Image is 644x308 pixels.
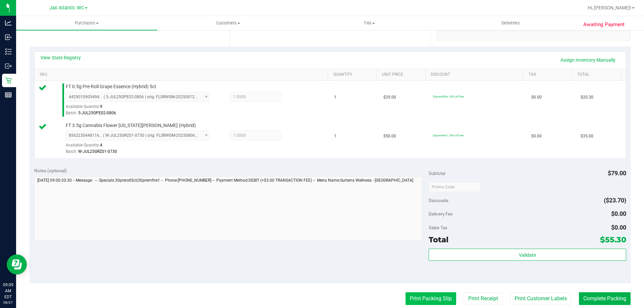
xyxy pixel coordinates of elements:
[588,5,631,10] span: Hi, [PERSON_NAME]!
[583,21,625,28] span: Awaiting Payment
[604,197,626,204] span: ($23.70)
[3,282,13,300] p: 09:09 AM EDT
[100,104,102,109] span: 9
[66,122,196,129] span: FT 3.5g Cannabis Flower [US_STATE][PERSON_NAME] (Hybrid)
[16,16,157,30] a: Purchases
[5,63,12,69] inline-svg: Outbound
[299,16,440,30] a: Tills
[78,111,116,115] span: 5-JUL25GPE02-0806
[66,102,217,115] div: Available Quantity:
[581,94,593,101] span: $20.30
[556,54,620,66] a: Assign Inventory Manually
[429,211,452,217] span: Delivery Fee
[333,72,374,77] a: Quantity
[334,133,336,139] span: 1
[16,20,157,26] span: Purchases
[40,72,325,77] a: SKU
[492,20,529,26] span: Deliveries
[3,300,13,305] p: 08/27
[529,72,570,77] a: Tax
[440,16,581,30] a: Deliveries
[383,133,396,139] span: $50.00
[611,210,626,217] span: $0.00
[34,168,67,173] span: Notes (optional)
[429,225,447,230] span: Sales Tax
[579,292,631,305] button: Complete Packing
[5,19,12,26] inline-svg: Analytics
[581,133,593,139] span: $35.00
[383,94,396,101] span: $29.00
[433,134,464,137] span: 30premfire1: 30% off line
[429,182,481,192] input: Promo Code
[7,254,27,274] iframe: Resource center
[66,140,217,153] div: Available Quantity:
[5,91,12,98] inline-svg: Reports
[5,77,12,84] inline-svg: Retail
[429,171,445,176] span: Subtotal
[431,72,521,77] a: Discount
[406,292,456,305] button: Print Packing Slip
[66,111,77,115] span: Batch:
[66,83,156,90] span: FT 0.5g Pre-Roll Grape Essence (Hybrid) 5ct
[49,5,84,11] span: Jax Atlantic WC
[41,54,81,61] a: View State Registry
[158,20,298,26] span: Customers
[100,143,102,147] span: 4
[429,249,626,261] button: Validate
[611,224,626,231] span: $0.00
[429,235,448,244] span: Total
[433,95,464,98] span: 30preroll5ct: 30% off line
[600,235,626,244] span: $55.30
[5,34,12,41] inline-svg: Inbound
[334,94,336,101] span: 1
[519,252,536,258] span: Validate
[429,194,448,206] span: Discounts
[464,292,502,305] button: Print Receipt
[531,94,542,101] span: $0.00
[299,20,439,26] span: Tills
[531,133,542,139] span: $0.00
[78,149,117,154] span: W-JUL25GRZ01-0730
[608,170,626,177] span: $79.00
[382,72,423,77] a: Unit Price
[66,149,77,154] span: Batch:
[577,72,618,77] a: Total
[510,292,571,305] button: Print Customer Labels
[5,48,12,55] inline-svg: Inventory
[157,16,299,30] a: Customers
